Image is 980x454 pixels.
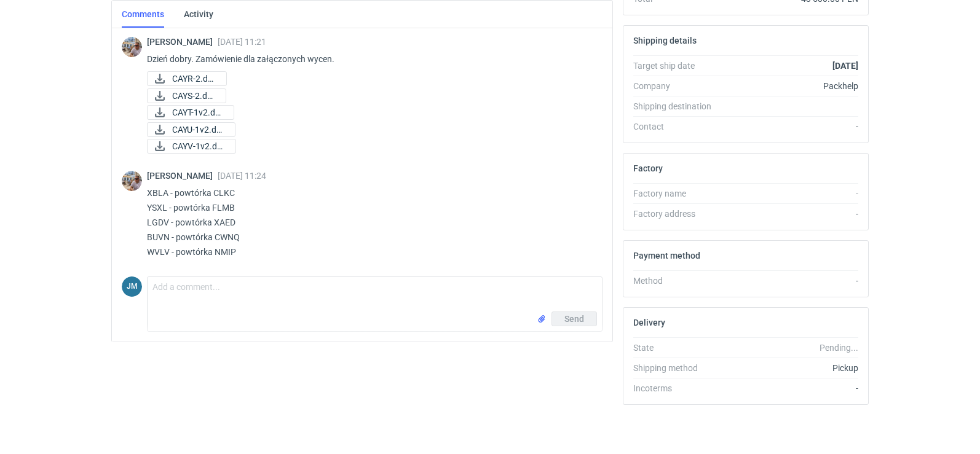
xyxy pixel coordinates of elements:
[147,52,593,66] p: Dzień dobry. Zamówienie dla załączonych wycen.
[633,163,663,173] h2: Factory
[122,37,142,57] img: Michał Palasek
[633,208,723,220] div: Factory address
[633,275,723,287] div: Method
[723,120,858,133] div: -
[172,123,225,136] span: CAYU-1v2.docx
[723,382,858,394] div: -
[723,208,858,220] div: -
[633,36,697,45] h2: Shipping details
[723,275,858,287] div: -
[122,171,142,191] img: Michał Palasek
[633,120,723,133] div: Contact
[633,251,700,260] h2: Payment method
[633,100,723,112] div: Shipping destination
[723,80,858,92] div: Packhelp
[122,276,142,297] figcaption: JM
[564,315,584,323] span: Send
[172,139,226,153] span: CAYV-1v2.docx
[723,362,858,374] div: Pickup
[723,187,858,200] div: -
[184,1,213,28] a: Activity
[633,187,723,200] div: Factory name
[820,343,858,353] em: Pending...
[218,171,266,181] span: [DATE] 11:24
[122,1,164,28] a: Comments
[551,311,597,326] button: Send
[147,171,218,181] span: [PERSON_NAME]
[633,382,723,394] div: Incoterms
[172,89,216,103] span: CAYS-2.docx
[147,139,236,154] a: CAYV-1v2.docx
[147,186,593,259] p: XBLA - powtórka CLKC YSXL - powtórka FLMB LGDV - powtórka XAED BUVN - powtórka CWNQ WVLV - powtór...
[147,88,226,103] a: CAYS-2.docx
[172,72,216,85] span: CAYR-2.docx
[633,60,723,72] div: Target ship date
[147,122,235,137] a: CAYU-1v2.docx
[147,37,218,47] span: [PERSON_NAME]
[633,342,723,354] div: State
[122,276,142,297] div: Joanna Myślak
[172,106,224,119] span: CAYT-1v2.docx
[633,80,723,92] div: Company
[633,362,723,374] div: Shipping method
[218,37,266,47] span: [DATE] 11:21
[147,71,227,86] a: CAYR-2.docx
[147,105,234,120] a: CAYT-1v2.docx
[832,61,858,71] strong: [DATE]
[633,318,665,327] h2: Delivery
